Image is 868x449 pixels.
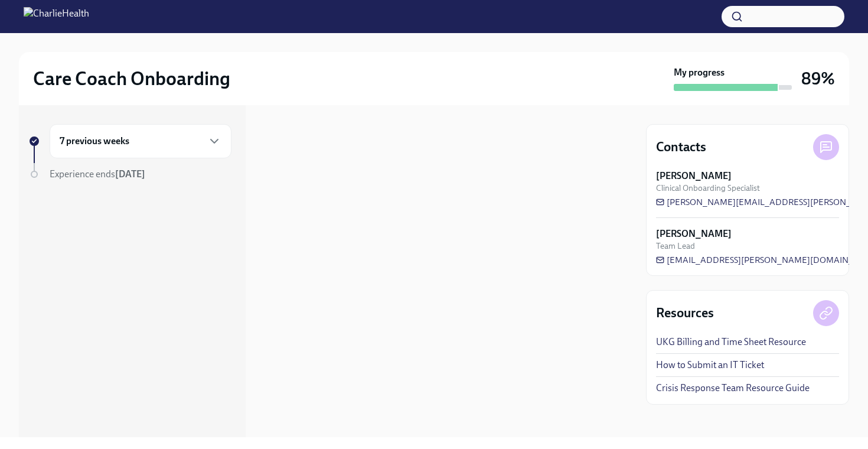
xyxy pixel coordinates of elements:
img: CharlieHealth [24,7,89,26]
h6: 7 previous weeks [60,135,129,148]
a: Crisis Response Team Resource Guide [656,382,810,395]
a: How to Submit an IT Ticket [656,359,764,372]
div: 7 previous weeks [50,124,231,158]
span: Experience ends [50,168,145,180]
h3: 89% [801,68,835,89]
h4: Contacts [656,138,706,156]
span: Team Lead [656,240,695,252]
strong: [PERSON_NAME] [656,227,732,240]
strong: [PERSON_NAME] [656,170,732,183]
strong: [DATE] [115,168,145,180]
h4: Resources [656,304,714,322]
a: UKG Billing and Time Sheet Resource [656,336,806,349]
h2: Care Coach Onboarding [33,67,230,90]
span: Clinical Onboarding Specialist [656,183,760,194]
strong: My progress [674,66,725,79]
